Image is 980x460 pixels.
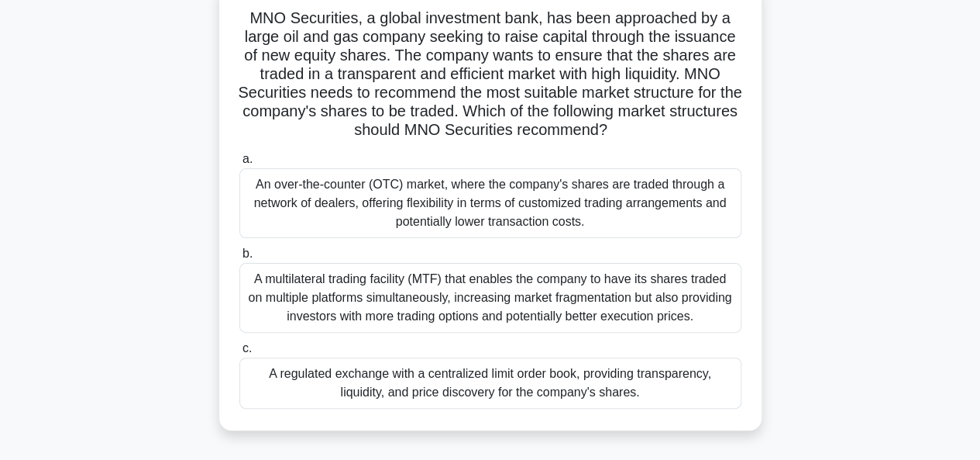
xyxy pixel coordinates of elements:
[238,9,743,140] h5: MNO Securities, a global investment bank, has been approached by a large oil and gas company seek...
[239,263,741,333] div: A multilateral trading facility (MTF) that enables the company to have its shares traded on multi...
[239,358,741,409] div: A regulated exchange with a centralized limit order book, providing transparency, liquidity, and ...
[242,247,253,260] span: b.
[242,152,253,165] span: a.
[242,341,252,355] span: c.
[239,168,741,238] div: An over-the-counter (OTC) market, where the company's shares are traded through a network of deal...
